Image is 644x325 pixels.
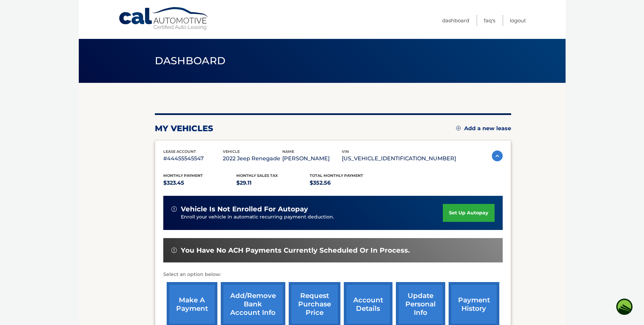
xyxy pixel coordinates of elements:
[342,149,349,154] span: vin
[171,206,177,212] img: alert-white.svg
[181,213,443,221] p: Enroll your vehicle in automatic recurring payment deduction.
[510,15,526,26] a: Logout
[310,173,363,178] span: Total Monthly Payment
[484,15,495,26] a: FAQ's
[310,178,383,188] p: $352.56
[163,178,237,188] p: $323.45
[456,125,511,132] a: Add a new lease
[223,149,240,154] span: vehicle
[282,149,294,154] span: name
[181,205,308,213] span: vehicle is not enrolled for autopay
[342,154,456,163] p: [US_VEHICLE_IDENTIFICATION_NUMBER]
[163,173,203,178] span: Monthly Payment
[442,15,469,26] a: Dashboard
[456,126,461,131] img: add.svg
[223,154,282,163] p: 2022 Jeep Renegade
[163,154,223,163] p: #44455545547
[163,149,196,154] span: lease account
[155,123,213,134] h2: my vehicles
[181,246,410,255] span: You have no ACH payments currently scheduled or in process.
[118,7,210,31] a: Cal Automotive
[282,154,342,163] p: [PERSON_NAME]
[443,204,494,222] a: set up autopay
[492,150,503,161] img: accordion-active.svg
[163,271,503,279] p: Select an option below:
[155,54,226,67] span: Dashboard
[236,178,310,188] p: $29.11
[171,248,177,253] img: alert-white.svg
[236,173,278,178] span: Monthly sales Tax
